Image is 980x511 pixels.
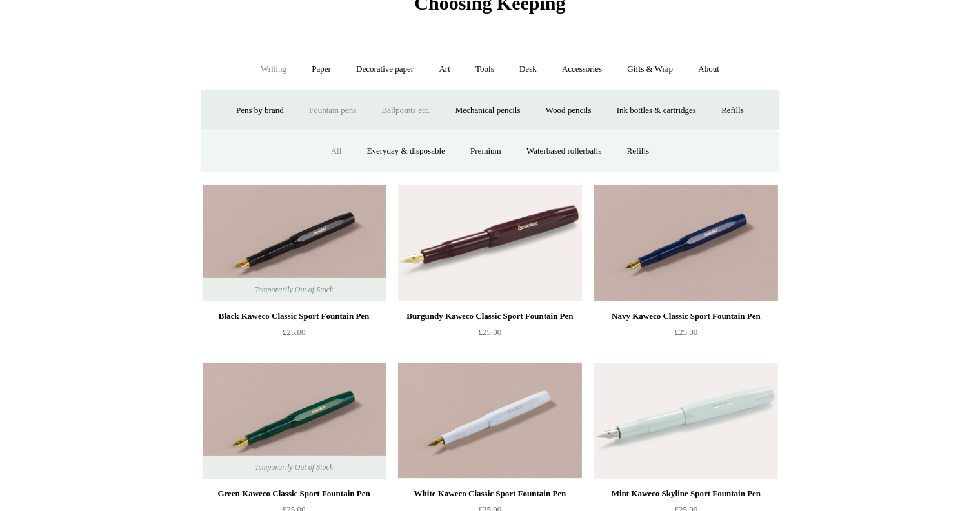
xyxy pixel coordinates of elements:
a: Art [428,52,462,86]
img: Mint Kaweco Skyline Sport Fountain Pen [594,363,777,479]
a: Refills [710,94,755,128]
a: Desk [508,52,548,86]
a: All [319,134,354,168]
a: Gifts & Wrap [615,52,685,86]
img: White Kaweco Classic Sport Fountain Pen [398,363,581,479]
a: Fountain pens [297,94,368,128]
span: £25.00 [283,327,306,337]
img: Navy Kaweco Classic Sport Fountain Pen [594,185,777,301]
a: Black Kaweco Classic Sport Fountain Pen Black Kaweco Classic Sport Fountain Pen Temporarily Out o... [203,185,386,301]
a: Ballpoints etc. [370,94,442,128]
img: Burgundy Kaweco Classic Sport Fountain Pen [398,185,581,301]
img: Green Kaweco Classic Sport Fountain Pen [203,363,386,479]
img: Black Kaweco Classic Sport Fountain Pen [203,185,386,301]
div: Green Kaweco Classic Sport Fountain Pen [206,486,383,501]
div: Black Kaweco Classic Sport Fountain Pen [206,308,383,324]
a: Mint Kaweco Skyline Sport Fountain Pen Mint Kaweco Skyline Sport Fountain Pen [594,363,777,479]
span: £25.00 [479,327,502,337]
a: Everyday & disposable [355,134,457,168]
div: Navy Kaweco Classic Sport Fountain Pen [597,308,774,324]
div: Mint Kaweco Skyline Sport Fountain Pen [597,486,774,501]
a: Pens by brand [225,94,295,128]
a: Waterbased rollerballs [515,134,613,168]
a: Tools [464,52,506,86]
a: Wood pencils [534,94,603,128]
span: £25.00 [675,327,698,337]
span: Temporarily Out of Stock [242,456,346,479]
a: Burgundy Kaweco Classic Sport Fountain Pen £25.00 [398,308,581,361]
a: Burgundy Kaweco Classic Sport Fountain Pen Burgundy Kaweco Classic Sport Fountain Pen [398,185,581,301]
a: Refills [615,134,661,168]
div: White Kaweco Classic Sport Fountain Pen [401,486,578,501]
a: Navy Kaweco Classic Sport Fountain Pen Navy Kaweco Classic Sport Fountain Pen [594,185,777,301]
div: Burgundy Kaweco Classic Sport Fountain Pen [401,308,578,324]
a: Writing [249,52,298,86]
a: Ink bottles & cartridges [605,94,708,128]
a: Paper [300,52,343,86]
a: About [686,52,731,86]
a: White Kaweco Classic Sport Fountain Pen White Kaweco Classic Sport Fountain Pen [398,363,581,479]
a: Decorative paper [345,52,425,86]
a: Mechanical pencils [444,94,532,128]
a: Green Kaweco Classic Sport Fountain Pen Green Kaweco Classic Sport Fountain Pen Temporarily Out o... [203,363,386,479]
a: Black Kaweco Classic Sport Fountain Pen £25.00 [203,308,386,361]
a: Premium [459,134,513,168]
a: Accessories [550,52,614,86]
a: Choosing Keeping [414,3,565,12]
span: Temporarily Out of Stock [242,278,346,301]
a: Navy Kaweco Classic Sport Fountain Pen £25.00 [594,308,777,361]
